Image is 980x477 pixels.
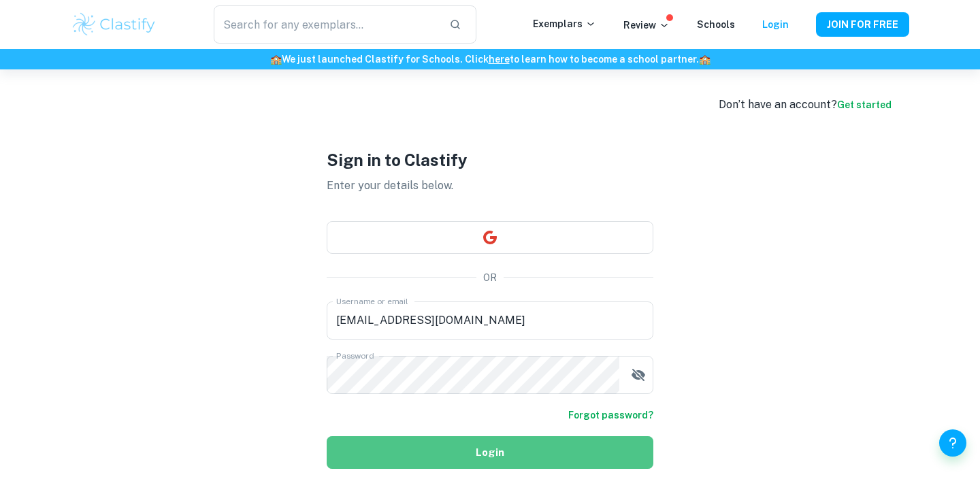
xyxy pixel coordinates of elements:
[837,99,892,110] a: Get started
[939,429,966,457] button: Help and Feedback
[336,350,374,361] label: Password
[483,270,497,285] p: OR
[3,52,977,67] h6: We just launched Clastify for Schools. Click to learn how to become a school partner.
[699,54,710,65] span: 🏫
[489,54,510,65] a: here
[327,178,653,194] p: Enter your details below.
[214,5,438,44] input: Search for any exemplars...
[336,295,408,307] label: Username or email
[697,19,735,30] a: Schools
[327,148,653,172] h1: Sign in to Clastify
[816,12,909,37] button: JOIN FOR FREE
[327,436,653,469] button: Login
[71,11,157,38] img: Clastify logo
[533,16,596,31] p: Exemplars
[623,18,670,33] p: Review
[568,408,653,423] a: Forgot password?
[762,19,789,30] a: Login
[719,97,892,113] div: Don’t have an account?
[270,54,282,65] span: 🏫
